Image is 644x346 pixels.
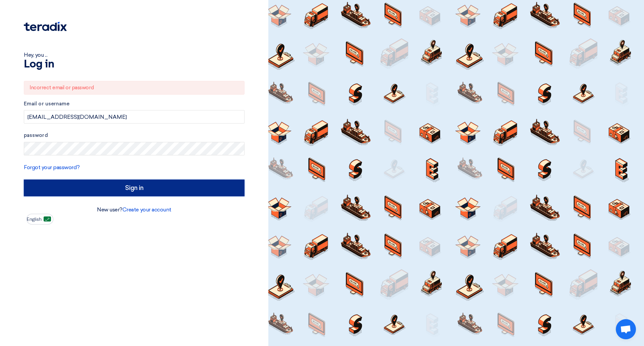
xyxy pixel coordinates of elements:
font: Log in [24,59,54,70]
font: Email or username [24,101,69,107]
a: Create your account [122,206,171,213]
font: password [24,132,48,138]
img: ar-AR.png [44,216,51,221]
font: English [27,216,42,222]
input: Sign in [24,180,245,196]
a: Forgot your password? [24,164,80,170]
img: Teradix logo [24,22,67,31]
a: Open chat [616,319,636,339]
input: Enter your business email or username [24,110,245,123]
font: Hey, you ... [24,52,47,58]
font: Incorrect email or password [30,85,94,91]
button: English [26,214,53,225]
font: New user? [97,206,122,213]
